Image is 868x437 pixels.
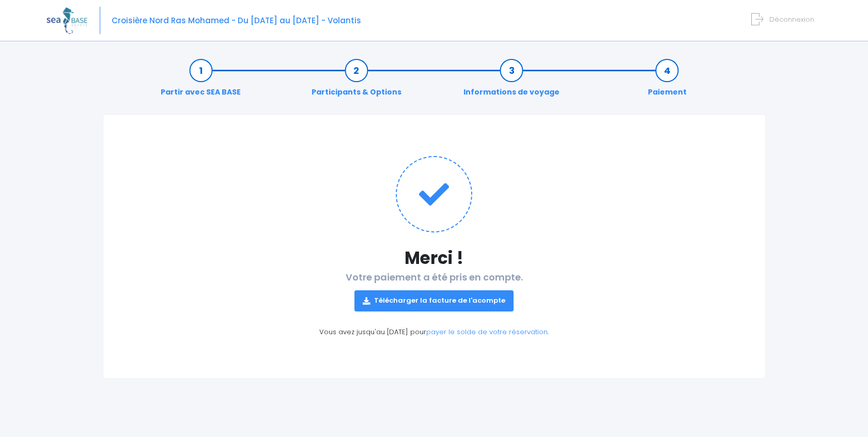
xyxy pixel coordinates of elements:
a: Paiement [643,65,692,98]
span: Croisière Nord Ras Mohamed - Du [DATE] au [DATE] - Volantis [112,15,361,26]
h1: Merci ! [124,248,745,268]
a: Participants & Options [306,65,407,98]
a: Informations de voyage [458,65,565,98]
span: Déconnexion [769,14,814,24]
p: Vous avez jusqu'au [DATE] pour . [124,327,745,337]
a: Télécharger la facture de l'acompte [354,290,514,311]
a: payer le solde de votre réservation [426,327,548,337]
h2: Votre paiement a été pris en compte. [124,272,745,311]
a: Partir avec SEA BASE [156,65,246,98]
